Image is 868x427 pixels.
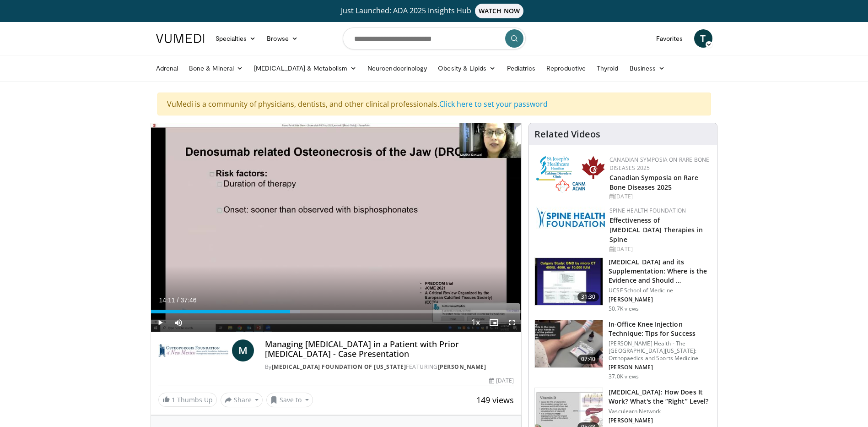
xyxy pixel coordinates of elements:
[157,4,711,18] a: Just Launched: ADA 2025 Insights HubWATCH NOW
[177,296,179,304] span: /
[151,313,169,332] button: Play
[248,59,362,77] a: [MEDICAL_DATA] & Metabolism
[183,59,248,77] a: Bone & Mineral
[272,363,406,371] a: [MEDICAL_DATA] Foundation of [US_STATE]
[265,363,514,371] div: By FEATURING
[609,156,709,172] a: Canadian Symposia on Rare Bone Diseases 2025
[151,123,522,332] video-js: Video Player
[343,27,526,49] input: Search topics, interventions
[609,408,712,415] p: Vasculearn Network
[158,339,228,361] img: Osteoporosis Foundation of New Mexico
[609,373,639,380] p: 37.0K views
[694,29,712,48] a: T
[609,192,710,201] div: [DATE]
[609,296,712,303] p: [PERSON_NAME]
[159,296,175,304] span: 14:11
[501,59,541,77] a: Pediatrics
[432,59,501,77] a: Obesity & Lipids
[609,207,686,214] a: Spine Health Foundation
[475,4,523,18] span: WATCH NOW
[534,257,712,312] a: 31:30 [MEDICAL_DATA] and its Supplementation: Where is the Evidence and Should … UCSF School of M...
[157,93,711,115] div: VuMedi is a community of physicians, dentists, and other clinical professionals.
[535,320,603,368] img: 9b54ede4-9724-435c-a780-8950048db540.150x105_q85_crop-smart_upscale.jpg
[609,417,712,424] p: [PERSON_NAME]
[362,59,432,77] a: Neuroendocrinology
[172,395,175,404] span: 1
[609,305,639,312] p: 50.7K views
[577,292,599,301] span: 31:30
[439,99,548,109] a: Click here to set your password
[536,207,605,229] img: 57d53db2-a1b3-4664-83ec-6a5e32e5a601.png.150x105_q85_autocrop_double_scale_upscale_version-0.2.jpg
[489,377,514,385] div: [DATE]
[169,313,188,332] button: Mute
[221,393,263,407] button: Share
[534,129,600,140] h4: Related Videos
[265,339,514,359] h4: Managing [MEDICAL_DATA] in a Patient with Prior [MEDICAL_DATA] - Case Presentation
[151,59,184,77] a: Adrenal
[485,313,503,332] button: Enable picture-in-picture mode
[624,59,671,77] a: Business
[535,258,603,306] img: 4bb25b40-905e-443e-8e37-83f056f6e86e.150x105_q85_crop-smart_upscale.jpg
[156,34,205,43] img: VuMedi Logo
[151,310,522,313] div: Progress Bar
[438,363,486,371] a: [PERSON_NAME]
[609,216,703,244] a: Effectiveness of [MEDICAL_DATA] Therapies in Spine
[609,257,712,285] h3: [MEDICAL_DATA] and its Supplementation: Where is the Evidence and Should …
[609,320,712,338] h3: In-Office Knee Injection Technique: Tips for Success
[466,313,485,332] button: Playback Rate
[534,320,712,380] a: 07:40 In-Office Knee Injection Technique: Tips for Success [PERSON_NAME] Health - The [GEOGRAPHIC...
[232,339,254,361] a: M
[541,59,591,77] a: Reproductive
[609,287,712,294] p: UCSF School of Medicine
[536,156,605,193] img: 59b7dea3-8883-45d6-a110-d30c6cb0f321.png.150x105_q85_autocrop_double_scale_upscale_version-0.2.png
[266,393,313,407] button: Save to
[609,388,712,406] h3: [MEDICAL_DATA]: How Does It Work? What's the “Right” Level?
[577,355,599,364] span: 07:40
[503,313,521,332] button: Fullscreen
[261,29,303,48] a: Browse
[651,29,689,48] a: Favorites
[180,296,196,304] span: 37:46
[609,364,712,371] p: [PERSON_NAME]
[476,394,514,405] span: 149 views
[210,29,262,48] a: Specialties
[591,59,624,77] a: Thyroid
[609,245,710,253] div: [DATE]
[609,340,712,362] p: [PERSON_NAME] Health - The [GEOGRAPHIC_DATA][US_STATE]: Orthopaedics and Sports Medicine
[158,393,217,407] a: 1 Thumbs Up
[609,173,698,192] a: Canadian Symposia on Rare Bone Diseases 2025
